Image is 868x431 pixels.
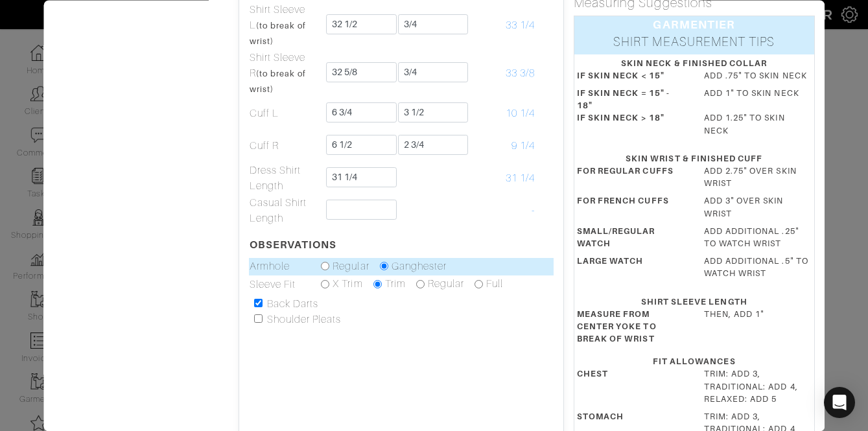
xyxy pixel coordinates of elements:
th: OBSERVATIONS [249,227,321,258]
dd: ADD .75" TO SKIN NECK [694,69,821,82]
div: SKIN WRIST & FINISHED CUFF [577,152,812,165]
dd: ADD 2.75" OVER SKIN WRIST [694,165,821,190]
div: SHIRT MEASUREMENT TIPS [574,33,814,54]
span: 33 3/8 [506,67,535,79]
dd: ADD ADDITIONAL .25" TO WATCH WRIST [694,225,821,250]
dt: LARGE WATCH [567,255,694,285]
label: X Trim [333,277,363,292]
label: Ganghester [392,259,447,274]
label: Shoulder Pleats [267,312,342,327]
span: - [532,205,535,216]
div: SHIRT SLEEVE LENGTH [577,296,812,308]
dd: THEN, ADD 1" [694,308,821,340]
span: 10 1/4 [506,108,535,119]
dd: ADD 3" OVER SKIN WRIST [694,195,821,220]
div: GARMENTIER [574,16,814,33]
td: Cuff R [249,130,321,162]
dt: MEASURE FROM CENTER YOKE TO BREAK OF WRIST [567,308,694,345]
small: (to break of wrist) [250,69,307,94]
label: Full [487,277,504,292]
dd: ADD 1.25" TO SKIN NECK [694,112,821,137]
label: Regular [428,277,464,292]
td: Shirt Sleeve L [249,1,321,49]
span: 9 1/4 [511,140,535,152]
dd: ADD ADDITIONAL .5" TO WATCH WRIST [694,255,821,280]
td: Shirt Sleeve R [249,49,321,97]
dt: CHEST [567,368,694,411]
td: Casual Shirt Length [249,194,321,227]
td: Cuff L [249,97,321,130]
dt: SMALL/REGULAR WATCH [567,225,694,255]
td: Dress Shirt Length [249,162,321,194]
div: FIT ALLOWANCES [577,356,812,368]
dt: FOR REGULAR CUFFS [567,165,694,195]
label: Trim [385,277,406,292]
dt: FOR FRENCH CUFFS [567,195,694,225]
dd: ADD 1" TO SKIN NECK [694,87,821,107]
dt: IF SKIN NECK > 18" [567,112,694,142]
label: Regular [333,259,369,274]
td: Armhole [249,258,321,276]
small: (to break of wrist) [250,21,307,46]
dt: IF SKIN NECK = 15" - 18" [567,87,694,112]
span: 33 1/4 [506,19,535,31]
dd: TRIM: ADD 3, TRADITIONAL: ADD 4, RELAXED: ADD 5 [694,368,821,406]
span: 31 1/4 [506,172,535,184]
div: SKIN NECK & FINISHED COLLAR [577,57,812,69]
label: Back Darts [267,296,319,312]
dt: IF SKIN NECK < 15" [567,69,694,87]
div: Open Intercom Messenger [824,387,855,418]
td: Sleeve Fit [249,276,321,294]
